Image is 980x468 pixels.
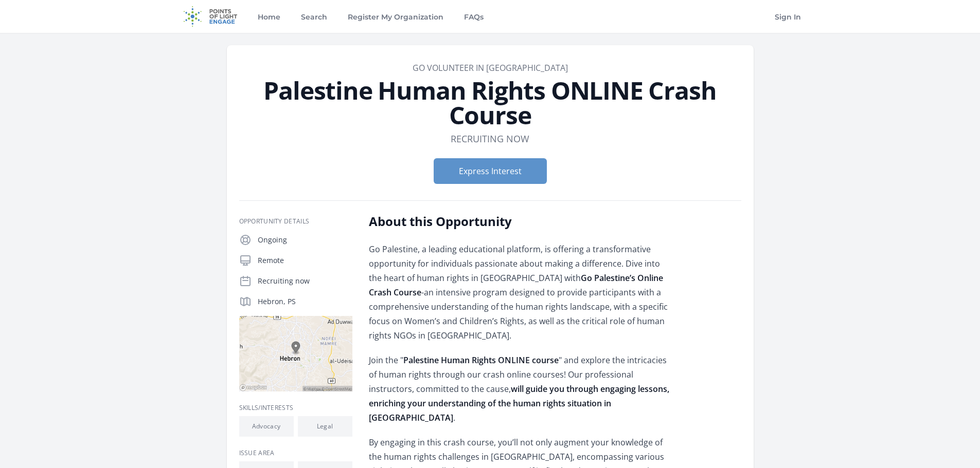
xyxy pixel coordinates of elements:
a: Go Volunteer in [GEOGRAPHIC_DATA] [413,62,568,73]
strong: Palestine Human Rights ONLINE course [403,354,559,366]
p: Remote [258,255,352,266]
strong: will guide you through engaging lessons, enriching your understanding of the human rights situati... [369,383,669,423]
li: Legal [298,416,352,437]
h3: Skills/Interests [239,404,352,412]
p: Go Palestine, a leading educational platform, is offering a transformative opportunity for indivi... [369,242,670,343]
dd: Recruiting now [451,132,529,146]
img: Map [239,316,352,391]
li: Advocacy [239,416,294,437]
h1: Palestine Human Rights ONLINE Crash Course [239,78,741,127]
h2: About this Opportunity [369,213,670,230]
p: Join the " " and explore the intricacies of human rights through our crash online courses! Our pr... [369,353,670,425]
p: Hebron, PS [258,296,352,307]
p: Recruiting now [258,276,352,286]
p: Ongoing [258,235,352,245]
h3: Issue area [239,449,352,457]
button: Express Interest [434,158,547,184]
h3: Opportunity Details [239,217,352,226]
